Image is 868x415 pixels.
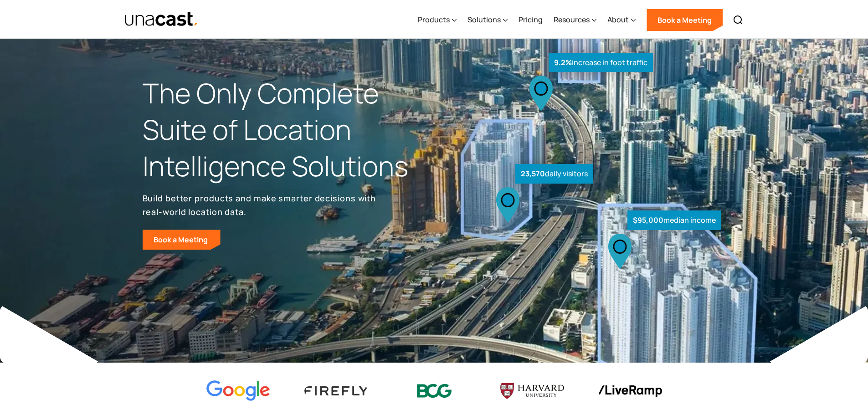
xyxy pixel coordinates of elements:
div: Solutions [467,1,508,39]
div: About [607,14,629,25]
a: Book a Meeting [143,230,221,250]
a: home [124,11,199,27]
img: Google logo Color [206,380,270,402]
div: median income [627,210,721,230]
div: Products [418,14,450,25]
img: liveramp logo [598,385,662,397]
div: Products [418,1,457,39]
img: Unacast text logo [124,11,199,27]
div: Resources [554,1,596,39]
div: daily visitors [515,164,593,184]
img: Firefly Advertising logo [304,386,368,395]
p: Build better products and make smarter decisions with real-world location data. [143,191,380,219]
img: BCG logo [402,378,466,404]
img: Search icon [733,15,744,26]
div: Solutions [467,14,501,25]
div: increase in foot traffic [549,53,653,72]
img: Harvard U logo [500,380,564,402]
strong: 23,570 [521,169,545,179]
h1: The Only Complete Suite of Location Intelligence Solutions [143,75,434,184]
a: Pricing [519,1,543,39]
strong: $95,000 [633,215,663,225]
div: Resources [554,14,590,25]
strong: 9.2% [554,57,572,67]
a: Book a Meeting [647,9,723,31]
div: About [607,1,636,39]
